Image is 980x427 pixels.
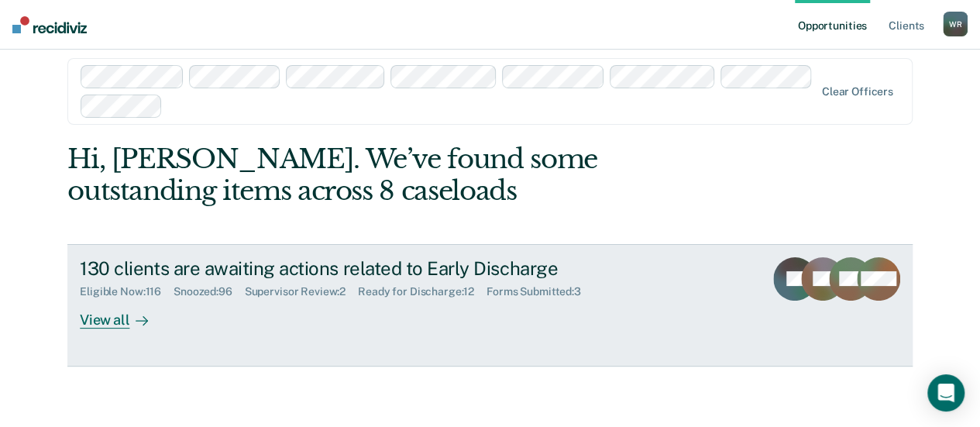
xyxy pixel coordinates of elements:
div: 130 clients are awaiting actions related to Early Discharge [80,257,624,280]
div: View all [80,298,167,329]
div: Ready for Discharge : 12 [358,285,487,298]
div: Snoozed : 96 [174,285,245,298]
div: Supervisor Review : 2 [245,285,358,298]
div: Clear officers [822,85,893,98]
button: WR [943,12,968,36]
div: Forms Submitted : 3 [487,285,593,298]
img: Recidiviz [12,16,87,33]
div: Open Intercom Messenger [927,374,965,412]
div: Eligible Now : 116 [80,285,174,298]
div: Hi, [PERSON_NAME]. We’ve found some outstanding items across 8 caseloads [67,143,743,207]
a: 130 clients are awaiting actions related to Early DischargeEligible Now:116Snoozed:96Supervisor R... [67,244,913,367]
div: W R [943,12,968,36]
